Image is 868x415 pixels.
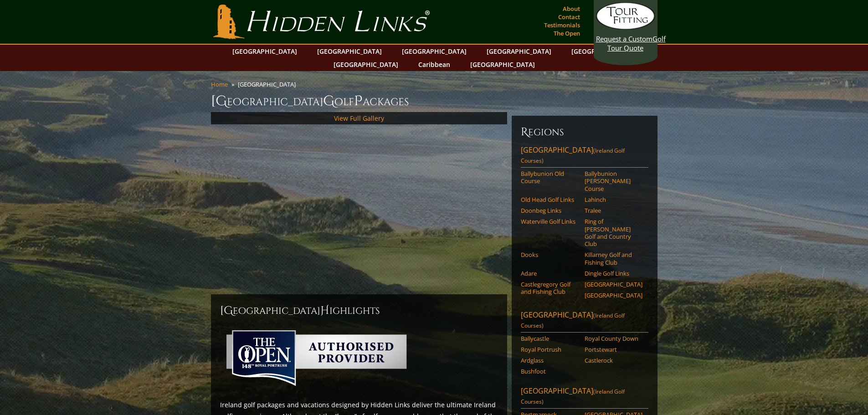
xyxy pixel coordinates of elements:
a: [GEOGRAPHIC_DATA](Ireland Golf Courses) [521,145,648,168]
a: Killarney Golf and Fishing Club [585,251,642,266]
span: (Ireland Golf Courses) [521,312,625,329]
a: [GEOGRAPHIC_DATA] [397,45,471,58]
a: Caribbean [414,58,455,71]
span: Request a Custom [596,34,652,43]
a: Castlegregory Golf and Fishing Club [521,281,579,296]
a: Castlerock [585,357,642,364]
a: Ardglass [521,357,579,364]
a: Contact [556,10,582,23]
a: [GEOGRAPHIC_DATA] [466,58,539,71]
span: H [320,303,329,318]
h1: [GEOGRAPHIC_DATA] olf ackages [211,92,657,110]
a: [GEOGRAPHIC_DATA] [585,281,642,288]
a: Request a CustomGolf Tour Quote [596,2,655,52]
a: Royal Portrush [521,346,579,353]
a: Ballybunion [PERSON_NAME] Course [585,170,642,192]
li: [GEOGRAPHIC_DATA] [238,80,299,88]
a: Dingle Golf Links [585,270,642,277]
span: P [354,92,363,110]
span: (Ireland Golf Courses) [521,388,625,405]
a: Old Head Golf Links [521,196,579,203]
a: Waterville Golf Links [521,218,579,225]
a: [GEOGRAPHIC_DATA] [482,45,556,58]
a: Bushfoot [521,368,579,375]
a: Ring of [PERSON_NAME] Golf and Country Club [585,218,642,247]
span: (Ireland Golf Courses) [521,147,625,164]
span: G [323,92,334,110]
a: [GEOGRAPHIC_DATA](Ireland Golf Courses) [521,310,648,333]
a: The Open [551,27,582,40]
a: [GEOGRAPHIC_DATA] [585,292,642,299]
a: [GEOGRAPHIC_DATA] [329,58,403,71]
a: Tralee [585,207,642,214]
h6: Regions [521,125,648,139]
h2: [GEOGRAPHIC_DATA] ighlights [220,303,498,318]
a: Lahinch [585,196,642,203]
a: Adare [521,270,579,277]
a: Testimonials [542,19,582,31]
a: Royal County Down [585,335,642,342]
a: Ballycastle [521,335,579,342]
a: About [560,2,582,15]
a: Dooks [521,251,579,258]
a: [GEOGRAPHIC_DATA](Ireland Golf Courses) [521,386,648,409]
a: View Full Gallery [334,114,384,123]
a: [GEOGRAPHIC_DATA] [228,45,302,58]
a: Portstewart [585,346,642,353]
a: [GEOGRAPHIC_DATA] [567,45,641,58]
a: [GEOGRAPHIC_DATA] [313,45,386,58]
a: Doonbeg Links [521,207,579,214]
a: Home [211,80,228,88]
a: Ballybunion Old Course [521,170,579,185]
